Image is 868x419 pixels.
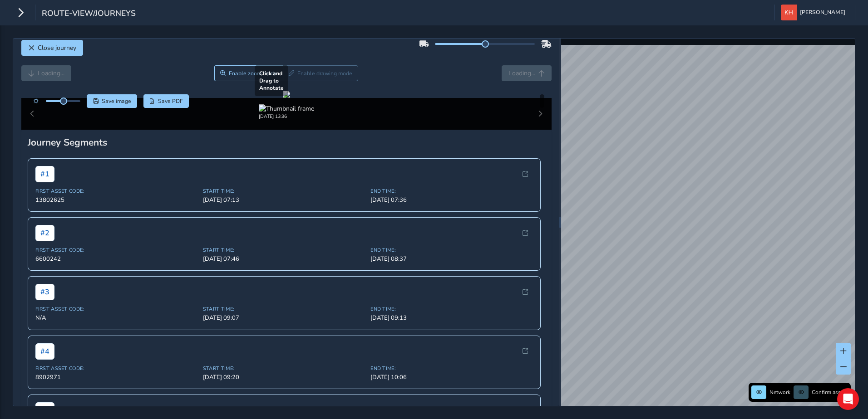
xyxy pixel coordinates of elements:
span: First Asset Code: [35,306,197,312]
span: First Asset Code: [35,188,197,195]
span: End Time: [370,188,533,195]
span: 6600242 [35,255,197,263]
span: [DATE] 07:36 [370,196,533,204]
span: N/A [35,314,197,322]
img: diamond-layout [781,5,797,20]
span: Enable zoom mode [229,70,277,77]
span: Network [769,389,790,396]
button: PDF [143,94,189,108]
div: [DATE] 13:36 [259,113,314,120]
span: 13802625 [35,196,197,204]
span: [PERSON_NAME] [800,5,845,20]
span: Save image [102,97,131,105]
span: route-view/journeys [42,8,136,20]
span: [DATE] 07:46 [203,255,365,263]
span: End Time: [370,365,533,372]
span: [DATE] 07:13 [203,196,365,204]
span: # 4 [35,343,54,360]
span: [DATE] 10:06 [370,373,533,381]
span: Close journey [38,44,76,52]
div: Journey Segments [28,136,545,149]
span: Save PDF [158,97,183,105]
span: End Time: [370,247,533,253]
div: Open Intercom Messenger [837,388,859,410]
span: End Time: [370,306,533,312]
span: [DATE] 09:20 [203,373,365,381]
button: Save [87,94,137,108]
img: Thumbnail frame [259,104,314,113]
span: [DATE] 09:07 [203,314,365,322]
span: Start Time: [203,306,365,312]
span: Confirm assets [812,389,848,396]
button: Close journey [21,40,83,56]
span: Start Time: [203,365,365,372]
span: # 3 [35,284,54,300]
span: Start Time: [203,247,365,253]
span: [DATE] 08:37 [370,255,533,263]
span: Start Time: [203,188,365,195]
span: First Asset Code: [35,365,197,372]
span: # 1 [35,166,54,182]
button: Zoom [214,65,283,81]
span: # 2 [35,225,54,241]
span: 8902971 [35,373,197,381]
span: # 5 [35,402,54,419]
span: First Asset Code: [35,247,197,253]
button: [PERSON_NAME] [781,5,848,20]
span: [DATE] 09:13 [370,314,533,322]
